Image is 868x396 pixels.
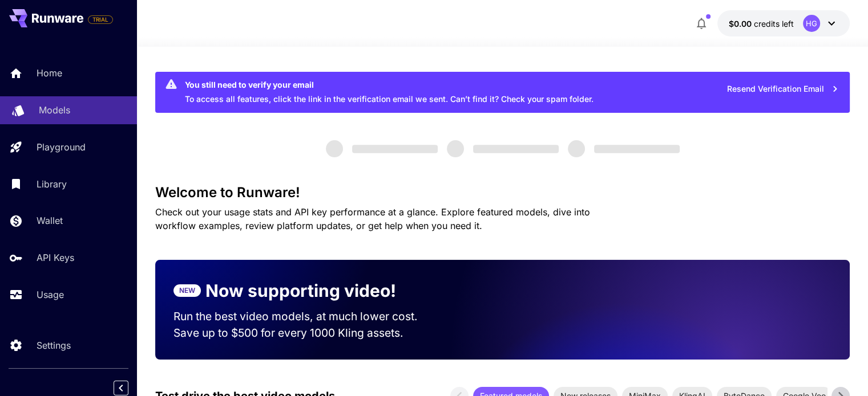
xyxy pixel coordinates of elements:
p: Usage [37,288,64,301]
p: Run the best video models, at much lower cost. [173,308,439,325]
button: Collapse sidebar [114,381,128,395]
p: Models [39,103,70,117]
div: To access all features, click the link in the verification email we sent. Can’t find it? Check yo... [185,75,594,109]
p: Library [37,177,67,191]
button: $0.00HG [717,10,850,36]
div: $0.00 [729,18,794,30]
p: NEW [179,285,195,296]
span: Check out your usage stats and API key performance at a glance. Explore featured models, dive int... [155,206,590,231]
p: Wallet [37,214,63,227]
span: $0.00 [729,19,754,28]
p: Now supporting video! [205,278,396,304]
p: API Keys [37,251,74,264]
span: TRIAL [88,15,112,24]
span: Add your payment card to enable full platform functionality. [88,13,113,26]
div: You still need to verify your email [185,79,594,91]
button: Resend Verification Email [721,77,845,101]
span: credits left [754,19,794,28]
p: Home [37,66,62,80]
p: Save up to $500 for every 1000 Kling assets. [173,325,439,341]
h3: Welcome to Runware! [155,185,850,201]
p: Playground [37,140,86,154]
p: Settings [37,338,71,352]
div: HG [803,15,820,32]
